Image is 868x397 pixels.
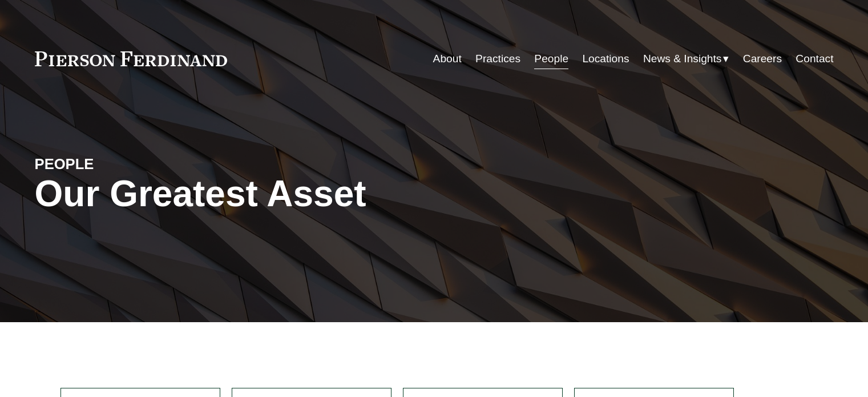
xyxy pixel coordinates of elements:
h4: PEOPLE [35,155,235,173]
a: folder dropdown [643,48,729,70]
span: News & Insights [643,49,722,69]
a: About [433,48,462,70]
a: Careers [743,48,782,70]
a: Practices [475,48,520,70]
a: Contact [796,48,833,70]
a: Locations [582,48,629,70]
a: People [534,48,568,70]
h1: Our Greatest Asset [35,173,567,215]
